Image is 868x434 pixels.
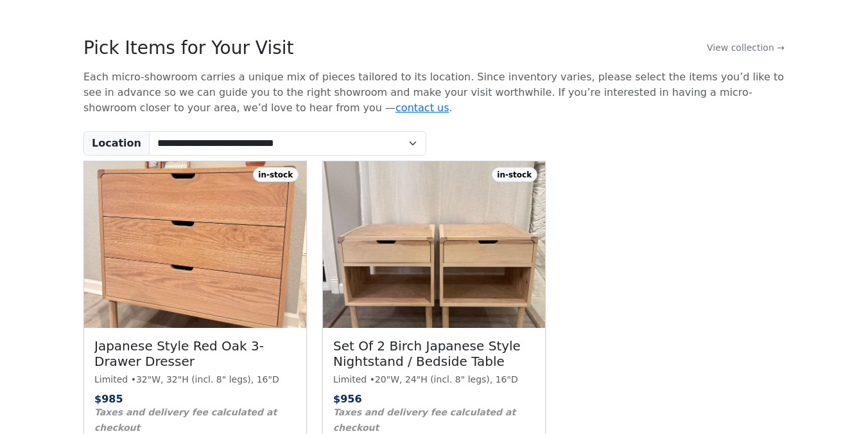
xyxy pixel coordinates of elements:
[333,338,535,370] h3: Set of 2 Birch Japanese Style Nightstand / Bedside Table
[253,167,299,181] span: in-stock
[84,161,306,329] img: Japanese Style Red Oak 3-Drawer Dresser
[333,373,535,386] div: Limited • 20"W, 24"H (incl. 8" legs), 16"D
[94,407,277,433] small: Taxes and delivery fee calculated at checkout
[94,338,296,370] h3: Japanese Style Red Oak 3-Drawer Dresser
[94,373,296,386] div: Limited • 32"W, 32"H (incl. 8" legs), 16"D
[492,167,537,181] span: in-stock
[707,41,785,55] a: View collection →
[92,136,141,151] b: Location
[94,393,123,405] span: $ 985
[323,161,545,329] img: Set of 2 Birch Japanese Style Nightstand / Bedside Table
[333,407,516,433] small: Taxes and delivery fee calculated at checkout
[395,102,449,114] a: contact us
[333,393,362,405] span: $ 956
[83,69,785,116] p: Each micro-showroom carries a unique mix of pieces tailored to its location. Since inventory vari...
[83,37,294,59] h2: Pick Items for Your Visit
